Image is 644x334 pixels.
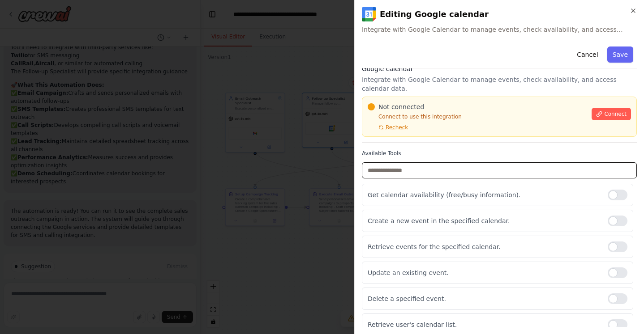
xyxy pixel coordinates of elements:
[368,320,601,329] p: Retrieve user's calendar list.
[362,150,637,157] label: Available Tools
[362,75,637,93] p: Integrate with Google Calendar to manage events, check availability, and access calendar data.
[362,64,637,73] h3: Google calendar
[368,216,601,225] p: Create a new event in the specified calendar.
[368,190,601,199] p: Get calendar availability (free/busy information).
[362,7,376,21] img: Google calendar
[368,124,408,131] button: Recheck
[368,268,601,277] p: Update an existing event.
[362,7,637,21] h2: Editing Google calendar
[378,102,424,111] span: Not connected
[368,294,601,303] p: Delete a specified event.
[386,124,408,131] span: Recheck
[362,25,637,34] span: Integrate with Google Calendar to manage events, check availability, and access calendar data.
[368,242,601,251] p: Retrieve events for the specified calendar.
[607,47,633,63] button: Save
[368,113,586,120] p: Connect to use this integration
[592,108,631,120] button: Connect
[604,110,627,118] span: Connect
[571,47,603,63] button: Cancel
